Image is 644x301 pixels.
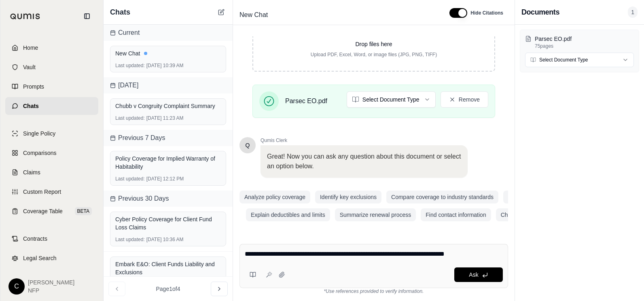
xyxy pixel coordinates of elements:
button: Find contact information [421,208,491,221]
p: Great! Now you can ask any question about this document or select an option below. [267,152,461,171]
span: Vault [23,63,36,71]
img: Qumis Logo [10,13,40,19]
span: Contracts [23,235,47,243]
a: Vault [5,58,98,76]
span: Prompts [23,83,44,91]
p: Drop files here [266,40,481,48]
div: New Chat [115,49,221,57]
span: Last updated: [115,62,145,69]
div: Previous 7 Days [104,130,233,146]
div: Policy Coverage for Implied Warranty of Habitability [115,155,221,171]
a: Legal Search [5,249,98,267]
a: Single Policy [5,125,98,142]
span: Chats [110,6,130,18]
button: Collapse sidebar [80,10,93,23]
div: [DATE] 10:39 AM [115,62,221,69]
span: Custom Report [23,188,61,196]
button: Check for specific endorsements [496,208,588,221]
span: NFP [28,286,74,295]
button: Compare coverage to industry standards [386,191,498,203]
p: Parsec EO.pdf [535,35,634,43]
a: Custom Report [5,183,98,201]
span: Single Policy [23,129,55,138]
span: Home [23,44,38,52]
span: Ask [469,271,478,278]
span: Claims [23,168,40,176]
button: Identify policy requirements [503,191,582,203]
button: Identify key exclusions [315,191,381,203]
span: Last updated: [115,115,145,121]
div: [DATE] 11:23 AM [115,115,221,121]
span: Parsec EO.pdf [285,96,327,106]
span: BETA [75,207,92,215]
div: *Use references provided to verify information. [239,288,508,295]
span: Hello [246,141,250,149]
div: Previous 30 Days [104,191,233,207]
div: [DATE] 12:12 PM [115,176,221,182]
div: [DATE] [104,77,233,93]
span: [PERSON_NAME] [28,278,74,286]
div: Current [104,25,233,41]
div: Chubb v Congruity Complaint Summary [115,102,221,110]
span: Qumis Clerk [261,137,468,144]
a: Comparisons [5,144,98,162]
span: Coverage Table [23,207,63,215]
div: C [8,278,25,295]
button: Parsec EO.pdf75pages [525,35,634,49]
span: Comparisons [23,149,56,157]
button: Analyze policy coverage [239,191,310,203]
button: Summarize renewal process [335,208,416,221]
button: Explain deductibles and limits [246,208,330,221]
span: Hide Citations [470,10,503,16]
p: 75 pages [535,43,634,49]
span: New Chat [236,8,271,21]
a: Chats [5,97,98,115]
button: New Chat [216,7,226,17]
a: Coverage TableBETA [5,202,98,220]
button: Ask [454,267,503,282]
div: Embark E&O: Client Funds Liability and Exclusions [115,260,221,276]
a: Prompts [5,78,98,95]
h3: Documents [521,6,559,18]
span: Page 1 of 4 [156,285,180,293]
p: Upload PDF, Excel, Word, or image files (JPG, PNG, TIFF) [266,51,481,58]
button: Remove [441,91,488,108]
a: Claims [5,163,98,181]
span: Legal Search [23,254,57,262]
span: Last updated: [115,236,145,243]
a: Home [5,39,98,57]
span: Last updated: [115,176,145,182]
span: Chats [23,102,39,110]
a: Contracts [5,230,98,248]
div: Edit Title [236,8,440,21]
span: 1 [628,6,638,18]
div: [DATE] 10:36 AM [115,236,221,243]
div: Cyber Policy Coverage for Client Fund Loss Claims [115,215,221,231]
